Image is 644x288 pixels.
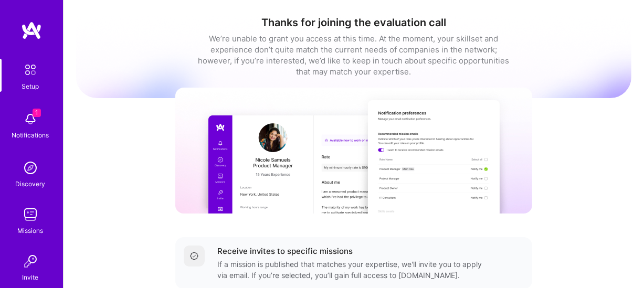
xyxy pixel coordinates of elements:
[23,272,39,283] div: Invite
[22,81,39,92] div: Setup
[16,178,46,189] div: Discovery
[20,157,41,178] img: discovery
[190,252,198,260] img: Completed
[20,204,41,225] img: teamwork
[196,33,511,77] div: We’re unable to grant you access at this time. At the moment, your skillset and experience don’t ...
[18,225,44,236] div: Missions
[19,59,41,81] img: setup
[175,88,532,214] img: curated missions
[33,109,41,117] span: 1
[76,16,631,29] h1: Thanks for joining the evaluation call
[12,130,49,141] div: Notifications
[217,259,486,281] div: If a mission is published that matches your expertise, we'll invite you to apply via email. If yo...
[20,109,41,130] img: bell
[217,246,353,257] div: Receive invites to specific missions
[21,21,42,40] img: logo
[20,251,41,272] img: Invite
